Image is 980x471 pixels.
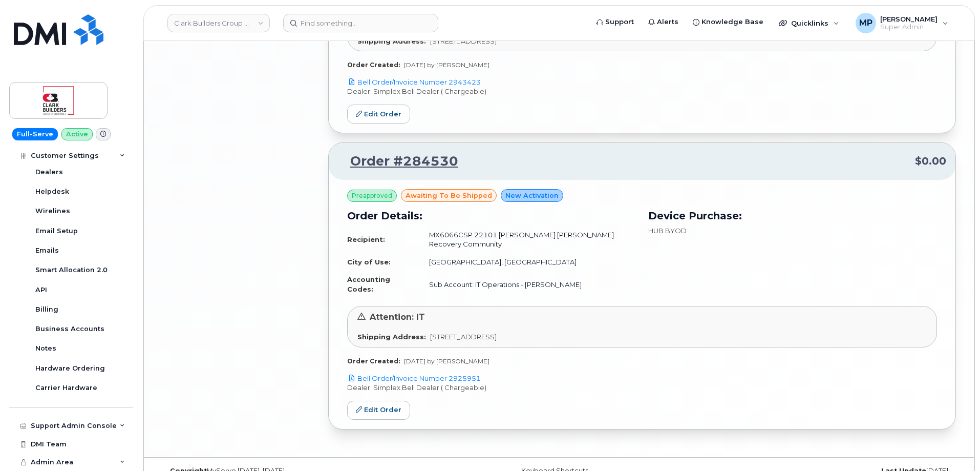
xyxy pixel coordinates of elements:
[880,23,938,31] span: Super Admin
[167,14,270,32] a: Clark Builders Group of Companies
[430,333,497,341] span: [STREET_ADDRESS]
[347,78,481,86] a: Bell Order/Invoice Number 2943423
[338,152,458,171] a: Order #284530
[641,12,686,32] a: Alerts
[648,227,687,235] span: HUB BYOD
[283,14,438,32] input: Find something...
[357,37,426,45] strong: Shipping Address:
[406,191,492,200] span: awaiting to be shipped
[430,37,497,45] span: [STREET_ADDRESS]
[915,154,946,169] span: $0.00
[347,105,410,124] a: Edit Order
[605,17,634,27] span: Support
[347,374,481,382] a: Bell Order/Invoice Number 2925951
[505,191,559,200] span: New Activation
[347,357,400,365] strong: Order Created:
[701,17,763,27] span: Knowledge Base
[589,12,641,32] a: Support
[686,12,771,32] a: Knowledge Base
[370,312,425,322] span: Attention: IT
[347,401,410,420] a: Edit Order
[880,15,938,23] span: [PERSON_NAME]
[404,357,489,365] span: [DATE] by [PERSON_NAME]
[347,61,400,69] strong: Order Created:
[404,61,489,69] span: [DATE] by [PERSON_NAME]
[935,426,972,463] iframe: Messenger Launcher
[347,235,385,243] strong: Recipient:
[848,13,955,33] div: Michael Partack
[347,258,391,266] strong: City of Use:
[347,87,937,96] p: Dealer: Simplex Bell Dealer ( Chargeable)
[352,191,392,200] span: Preapproved
[772,13,846,33] div: Quicklinks
[347,275,390,293] strong: Accounting Codes:
[791,19,828,27] span: Quicklinks
[420,271,636,298] td: Sub Account: IT Operations - [PERSON_NAME]
[347,383,937,393] p: Dealer: Simplex Bell Dealer ( Chargeable)
[648,208,937,223] h3: Device Purchase:
[657,17,678,27] span: Alerts
[420,253,636,271] td: [GEOGRAPHIC_DATA], [GEOGRAPHIC_DATA]
[420,226,636,253] td: MX6066CSP 22101 [PERSON_NAME] [PERSON_NAME] Recovery Community
[859,17,872,29] span: MP
[357,333,426,341] strong: Shipping Address:
[347,208,636,223] h3: Order Details:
